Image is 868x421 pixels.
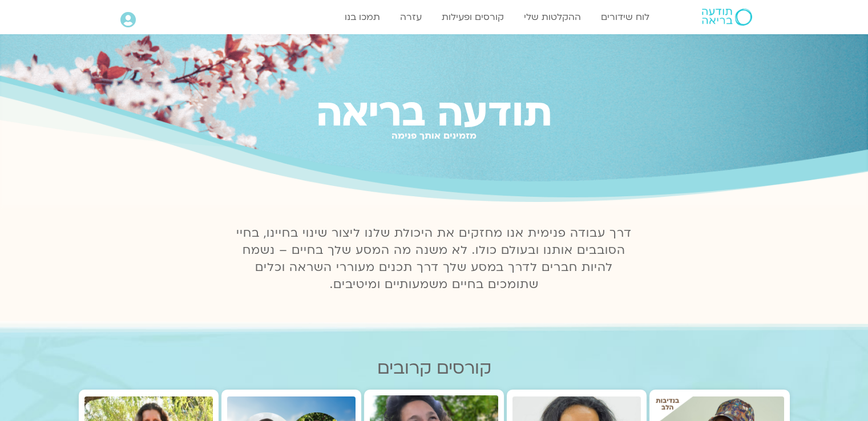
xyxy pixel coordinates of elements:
p: דרך עבודה פנימית אנו מחזקים את היכולת שלנו ליצור שינוי בחיינו, בחיי הסובבים אותנו ובעולם כולו. לא... [230,225,639,293]
h2: קורסים קרובים [79,358,790,378]
a: קורסים ופעילות [436,6,510,28]
img: תודעה בריאה [702,9,752,26]
a: לוח שידורים [595,6,655,28]
a: עזרה [394,6,427,28]
a: ההקלטות שלי [518,6,587,28]
a: תמכו בנו [339,6,386,28]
